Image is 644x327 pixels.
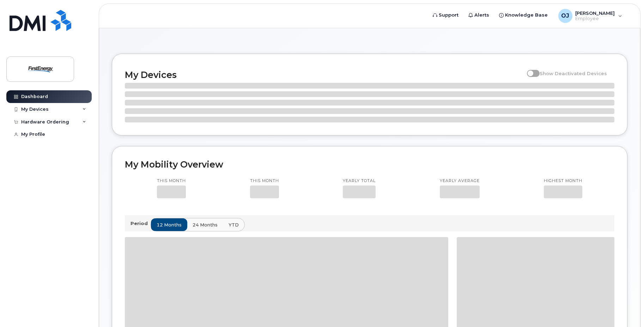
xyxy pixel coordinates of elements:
span: 24 months [193,222,218,228]
span: Show Deactivated Devices [540,71,607,76]
input: Show Deactivated Devices [527,67,533,72]
span: YTD [229,222,239,228]
p: Yearly average [440,178,480,184]
h2: My Devices [125,69,523,80]
h2: My Mobility Overview [125,159,614,170]
p: Yearly total [343,178,376,184]
p: Highest month [544,178,582,184]
p: This month [250,178,279,184]
p: Period [130,220,151,227]
p: This month [157,178,186,184]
